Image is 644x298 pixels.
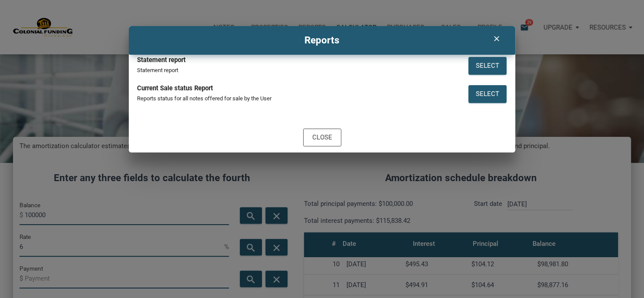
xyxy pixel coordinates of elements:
div: Statement report [137,55,451,65]
div: Select [476,89,499,99]
i: clear [491,34,501,43]
div: Reports status for all notes offered for sale by the User [137,93,451,104]
h4: Reports [135,33,509,48]
div: Statement report [137,65,451,76]
div: Select [476,61,499,71]
button: Select [468,57,507,75]
button: Select [468,85,507,103]
div: Close [312,132,332,142]
button: clear [485,30,507,47]
div: Current Sale status Report [137,83,451,93]
button: Close [303,129,341,146]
